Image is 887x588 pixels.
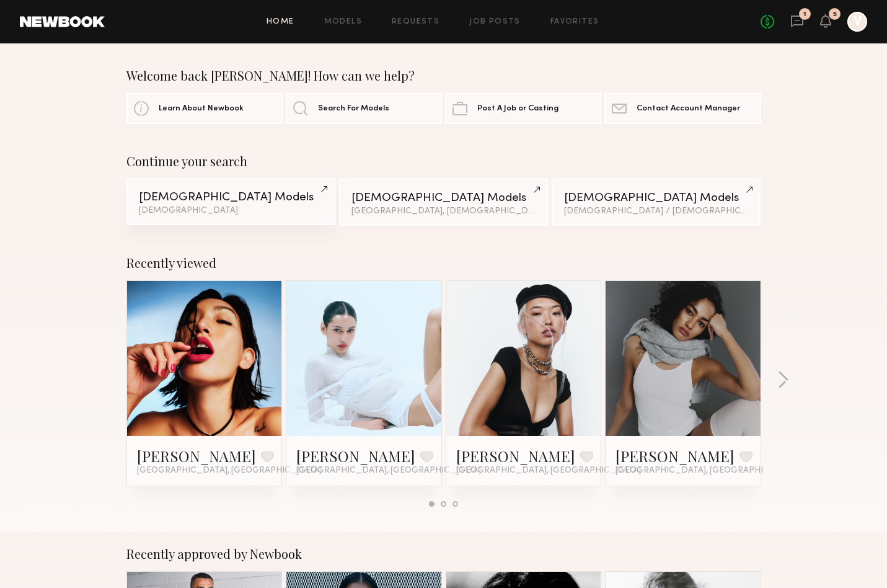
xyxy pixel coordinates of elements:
[564,192,748,204] div: [DEMOGRAPHIC_DATA] Models
[267,18,294,26] a: Home
[324,18,362,26] a: Models
[803,11,806,18] div: 1
[296,466,481,476] span: [GEOGRAPHIC_DATA], [GEOGRAPHIC_DATA]
[137,466,322,476] span: [GEOGRAPHIC_DATA], [GEOGRAPHIC_DATA]
[445,93,601,124] a: Post A Job or Casting
[126,256,761,270] div: Recently viewed
[159,105,244,113] span: Learn About Newbook
[552,179,761,226] a: [DEMOGRAPHIC_DATA] Models[DEMOGRAPHIC_DATA] / [DEMOGRAPHIC_DATA]
[616,446,735,466] a: [PERSON_NAME]
[296,446,415,466] a: [PERSON_NAME]
[456,466,641,476] span: [GEOGRAPHIC_DATA], [GEOGRAPHIC_DATA]
[833,11,837,18] div: 5
[564,207,748,216] div: [DEMOGRAPHIC_DATA] / [DEMOGRAPHIC_DATA]
[392,18,439,26] a: Requests
[469,18,521,26] a: Job Posts
[318,105,389,113] span: Search For Models
[139,207,323,215] div: [DEMOGRAPHIC_DATA]
[126,178,335,225] a: [DEMOGRAPHIC_DATA] Models[DEMOGRAPHIC_DATA]
[126,68,761,83] div: Welcome back [PERSON_NAME]! How can we help?
[477,105,558,113] span: Post A Job or Casting
[126,546,761,561] div: Recently approved by Newbook
[126,93,283,124] a: Learn About Newbook
[616,466,800,476] span: [GEOGRAPHIC_DATA], [GEOGRAPHIC_DATA]
[847,12,867,32] a: V
[339,179,548,226] a: [DEMOGRAPHIC_DATA] Models[GEOGRAPHIC_DATA], [DEMOGRAPHIC_DATA] / [DEMOGRAPHIC_DATA]
[637,105,740,113] span: Contact Account Manager
[351,207,536,216] div: [GEOGRAPHIC_DATA], [DEMOGRAPHIC_DATA] / [DEMOGRAPHIC_DATA]
[604,93,761,124] a: Contact Account Manager
[139,192,323,203] div: [DEMOGRAPHIC_DATA] Models
[456,446,575,466] a: [PERSON_NAME]
[137,446,256,466] a: [PERSON_NAME]
[790,14,804,30] a: 1
[351,192,536,204] div: [DEMOGRAPHIC_DATA] Models
[550,18,599,26] a: Favorites
[286,93,442,124] a: Search For Models
[126,154,761,169] div: Continue your search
